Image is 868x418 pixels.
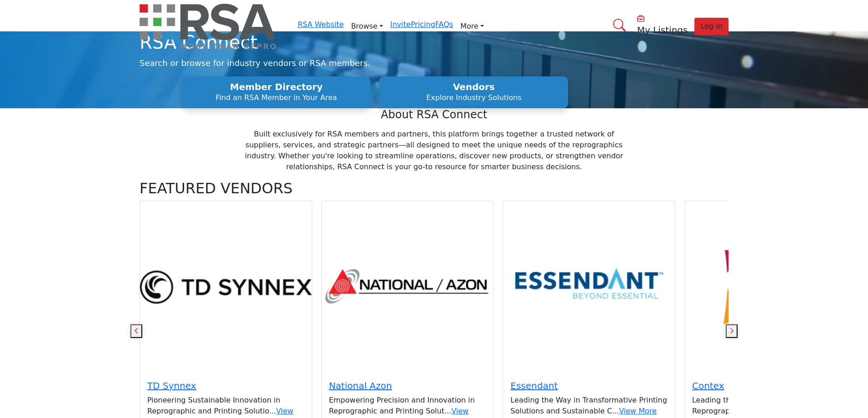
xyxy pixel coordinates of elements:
[435,20,453,29] a: FAQs
[637,25,688,35] h5: My Listings
[239,108,629,121] h2: About RSA Connect
[140,58,370,68] span: Search or browse for industry vendors or RSA members.
[140,180,728,197] h2: FEATURED VENDORS
[298,20,344,29] a: RSA Website
[503,201,675,373] img: Essendant
[185,81,368,92] h2: Member Directory
[329,380,392,391] a: National Azon
[185,92,368,103] p: Find an RSA Member in Your Area
[619,407,657,415] a: View More
[700,22,723,30] span: Log In
[685,201,857,373] img: Contex
[239,129,629,172] p: Built exclusively for RSA members and partners, this platform brings together a trusted network o...
[411,20,435,29] a: Pricing
[147,380,196,391] a: TD Synnex
[510,380,558,391] a: Essendant
[344,19,390,34] a: Browse
[453,19,491,34] a: More
[140,4,276,49] img: Site Logo
[382,92,565,103] p: Explore Industry Solutions
[604,13,632,37] a: Search
[692,380,724,391] a: Contex
[694,18,728,35] button: Log In
[390,20,411,29] a: Invite
[382,81,565,92] h2: Vendors
[182,76,371,108] button: Member Directory Find an RSA Member in Your Area
[379,76,568,108] button: Vendors Explore Industry Solutions
[322,201,494,373] img: National Azon
[637,14,688,35] div: My Listings
[140,201,312,373] img: TD Synnex
[510,395,668,417] p: Leading the Way in Transformative Printing Solutions and Sustainable C...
